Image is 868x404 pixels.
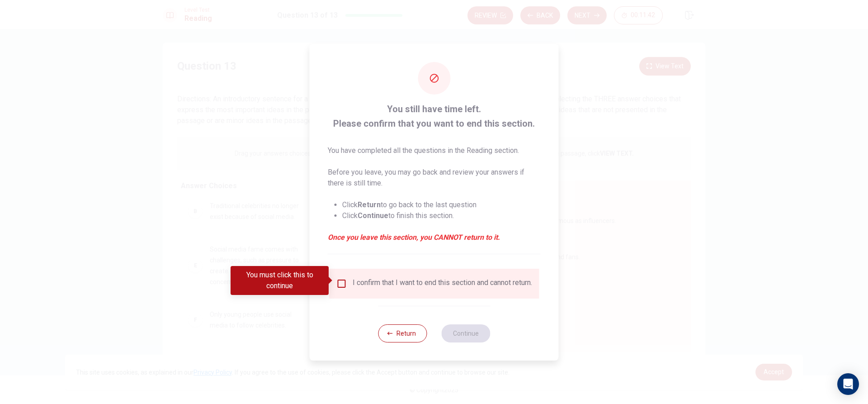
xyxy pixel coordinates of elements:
button: Continue [441,324,490,342]
p: You have completed all the questions in the Reading section. [328,145,541,156]
strong: Return [358,200,381,209]
div: You must click this to continue [231,266,329,295]
em: Once you leave this section, you CANNOT return to it. [328,232,541,243]
strong: Continue [358,211,388,220]
li: Click to finish this section. [342,210,541,221]
span: You still have time left. Please confirm that you want to end this section. [328,102,541,131]
p: Before you leave, you may go back and review your answers if there is still time. [328,167,541,189]
span: You must click this to continue [336,278,347,289]
div: I confirm that I want to end this section and cannot return. [353,278,532,289]
div: Open Intercom Messenger [837,373,859,395]
li: Click to go back to the last question [342,200,541,210]
button: Return [378,324,427,342]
